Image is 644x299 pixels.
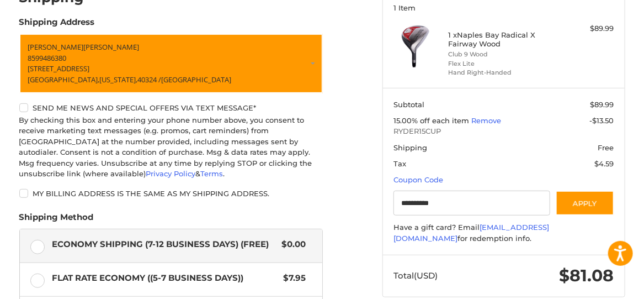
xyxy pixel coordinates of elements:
span: [PERSON_NAME] [28,42,83,52]
a: [EMAIL_ADDRESS][DOMAIN_NAME] [393,223,549,243]
input: Gift Certificate or Coupon Code [393,191,550,216]
span: $4.59 [594,159,614,168]
span: [PERSON_NAME] [83,42,139,52]
a: Terms [201,169,223,178]
span: $89.99 [590,100,614,109]
a: Coupon Code [393,175,443,184]
a: Remove [471,116,501,125]
span: 15.00% off each item [393,116,471,125]
span: Subtotal [393,100,424,109]
span: Flat Rate Economy ((5-7 Business Days)) [52,272,278,285]
label: My billing address is the same as my shipping address. [19,189,323,198]
a: Enter or select a different address [19,34,323,93]
legend: Shipping Address [19,16,95,34]
legend: Shipping Method [19,211,94,229]
span: [STREET_ADDRESS] [28,64,89,74]
span: 40324 / [137,75,161,85]
span: Free [598,143,614,152]
h4: 1 x Naples Bay Radical X Fairway Wood [449,30,556,49]
div: By checking this box and entering your phone number above, you consent to receive marketing text ... [19,115,323,180]
span: Total (USD) [393,270,438,281]
span: [GEOGRAPHIC_DATA] [161,75,231,85]
label: Send me news and special offers via text message* [19,103,323,112]
span: $0.00 [276,238,306,251]
div: Have a gift card? Email for redemption info. [393,222,614,244]
span: [GEOGRAPHIC_DATA], [28,75,99,85]
span: Economy Shipping (7-12 Business Days) (Free) [52,238,276,251]
a: Privacy Policy [146,169,196,178]
div: $89.99 [558,23,614,34]
span: RYDER15CUP [393,126,614,137]
span: [US_STATE], [99,75,137,85]
li: Flex Lite [449,59,556,69]
span: $81.08 [559,265,614,286]
button: Apply [556,191,614,216]
span: Tax [393,159,406,168]
span: -$13.50 [589,116,614,125]
span: Shipping [393,143,427,152]
span: $7.95 [278,272,306,285]
h3: 1 Item [393,3,614,12]
li: Hand Right-Handed [449,68,556,77]
span: 8599486380 [28,53,66,63]
li: Club 9 Wood [449,50,556,59]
